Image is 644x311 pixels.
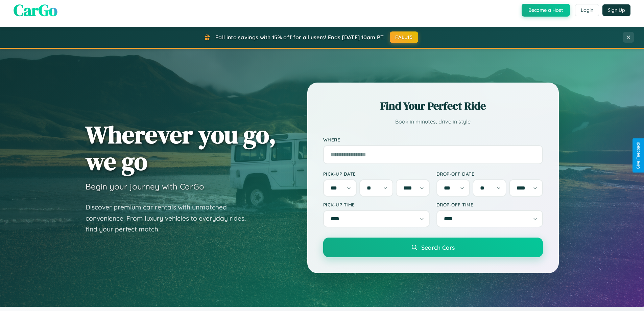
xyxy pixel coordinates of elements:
[323,98,543,113] h2: Find Your Perfect Ride
[323,171,430,177] label: Pick-up Date
[323,202,430,207] label: Pick-up Time
[602,4,630,16] button: Sign Up
[636,142,641,169] div: Give Feedback
[86,202,255,235] p: Discover premium car rentals with unmatched convenience. From luxury vehicles to everyday rides, ...
[86,181,204,192] h3: Begin your journey with CarGo
[86,121,276,175] h1: Wherever you go, we go
[323,117,543,127] p: Book in minutes, drive in style
[436,171,543,177] label: Drop-off Date
[421,244,455,251] span: Search Cars
[323,238,543,257] button: Search Cars
[436,202,543,207] label: Drop-off Time
[390,31,418,43] button: FALL15
[323,137,543,142] label: Where
[575,4,599,16] button: Login
[215,34,385,41] span: Fall into savings with 15% off for all users! Ends [DATE] 10am PT.
[522,4,570,17] button: Become a Host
